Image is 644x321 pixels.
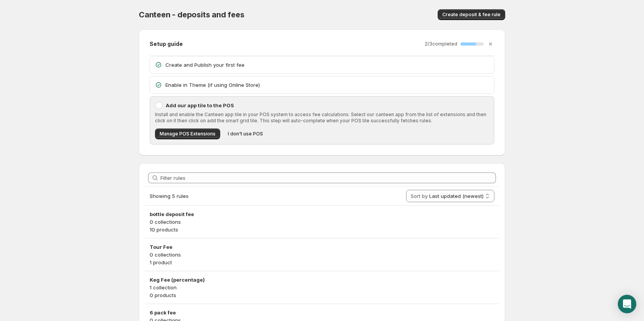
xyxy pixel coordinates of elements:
span: Create deposit & fee rule [442,12,501,18]
p: 10 products [150,226,494,233]
p: Add our app tile to the POS [166,101,489,109]
button: Dismiss setup guide [485,39,496,49]
h2: Setup guide [150,40,183,48]
h3: Keg Fee (percentage) [150,276,494,284]
h3: Tour Fee [150,243,494,251]
button: I don't use POS [223,128,268,139]
div: Open Intercom Messenger [618,295,636,313]
button: Create deposit & fee rule [438,9,505,20]
button: Manage POS Extensions [155,128,220,139]
p: 1 collection [150,284,494,291]
p: Install and enable the Canteen app tile in your POS system to access fee calculations. Select our... [155,112,489,124]
p: 0 collections [150,251,494,258]
p: 0 products [150,291,494,299]
span: Manage POS Extensions [160,131,216,137]
p: 1 product [150,258,494,266]
input: Filter rules [160,172,496,183]
span: Canteen - deposits and fees [139,10,244,19]
p: Create and Publish your first fee [165,61,489,69]
span: I don't use POS [228,131,263,137]
p: Enable in Theme (if using Online Store) [165,81,489,89]
span: Showing 5 rules [150,193,189,199]
p: 2 / 3 completed [425,41,457,47]
h3: 6 pack fee [150,309,494,316]
p: 0 collections [150,218,494,226]
h3: bottle deposit fee [150,210,494,218]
